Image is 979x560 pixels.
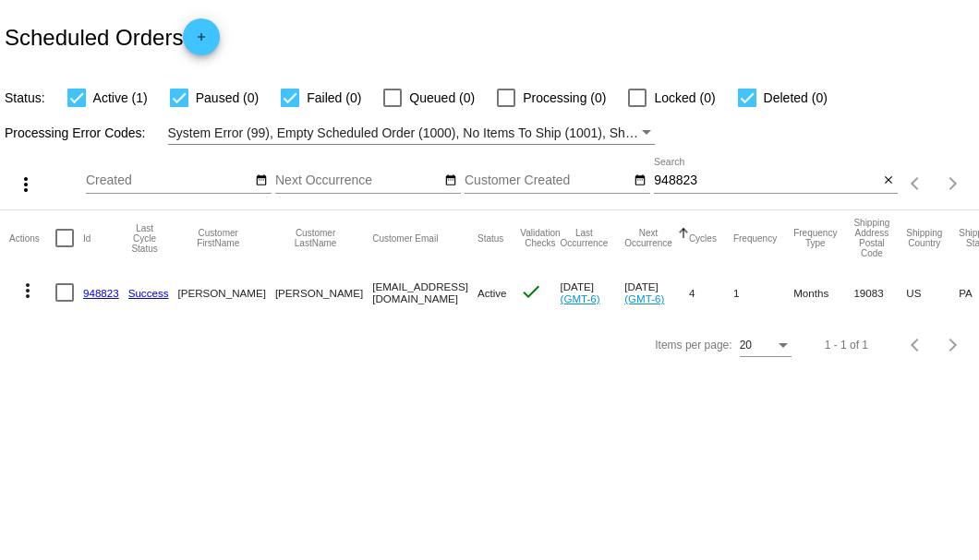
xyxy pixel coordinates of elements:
[255,173,268,188] mat-icon: date_range
[935,165,972,202] button: Next page
[15,173,37,196] mat-icon: more_vert
[9,210,55,266] mat-header-cell: Actions
[654,173,878,188] input: Search
[477,232,503,244] button: Change sorting for Status
[825,339,868,351] div: 1 - 1 of 1
[898,165,935,202] button: Previous page
[898,327,935,363] button: Previous page
[83,287,119,299] a: 948823
[882,173,895,188] mat-icon: close
[561,266,625,319] mat-cell: [DATE]
[906,228,942,248] button: Change sorting for ShippingCountry
[733,232,777,244] button: Change sorting for Frequency
[444,173,457,188] mat-icon: date_range
[307,87,361,109] span: Failed (0)
[477,287,507,299] span: Active
[178,228,259,248] button: Change sorting for CustomerFirstName
[764,87,828,109] span: Deleted (0)
[624,292,664,304] a: (GMT-6)
[733,266,793,319] mat-cell: 1
[372,266,477,319] mat-cell: [EMAIL_ADDRESS][DOMAIN_NAME]
[655,339,731,351] div: Items per page:
[520,280,542,303] mat-icon: check
[906,266,959,319] mat-cell: US
[853,266,906,319] mat-cell: 19083
[561,228,609,248] button: Change sorting for LastOccurrenceUtc
[853,218,889,258] button: Change sorting for ShippingPostcode
[196,87,259,109] span: Paused (0)
[654,87,715,109] span: Locked (0)
[740,340,792,352] mat-select: Items per page:
[168,122,656,145] mat-select: Filter by Processing Error Codes
[624,228,672,248] button: Change sorting for NextOccurrenceUtc
[878,172,898,191] button: Clear
[5,90,45,105] span: Status:
[128,223,162,254] button: Change sorting for LastProcessingCycleId
[624,266,689,319] mat-cell: [DATE]
[465,173,631,188] input: Customer Created
[634,173,647,188] mat-icon: date_range
[689,266,733,319] mat-cell: 4
[793,266,853,319] mat-cell: Months
[5,125,146,140] span: Processing Error Codes:
[178,266,275,319] mat-cell: [PERSON_NAME]
[793,228,837,248] button: Change sorting for FrequencyType
[83,232,91,244] button: Change sorting for Id
[520,210,560,266] mat-header-cell: Validation Checks
[561,292,600,304] a: (GMT-6)
[523,87,606,109] span: Processing (0)
[409,87,475,109] span: Queued (0)
[17,280,39,302] mat-icon: more_vert
[689,232,717,244] button: Change sorting for Cycles
[275,173,441,188] input: Next Occurrence
[86,173,252,188] input: Created
[275,266,372,319] mat-cell: [PERSON_NAME]
[372,232,438,244] button: Change sorting for CustomerEmail
[275,228,356,248] button: Change sorting for CustomerLastName
[740,339,752,351] span: 20
[190,30,212,53] mat-icon: add
[935,327,972,363] button: Next page
[5,18,220,55] h2: Scheduled Orders
[93,87,148,109] span: Active (1)
[128,287,169,299] a: Success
